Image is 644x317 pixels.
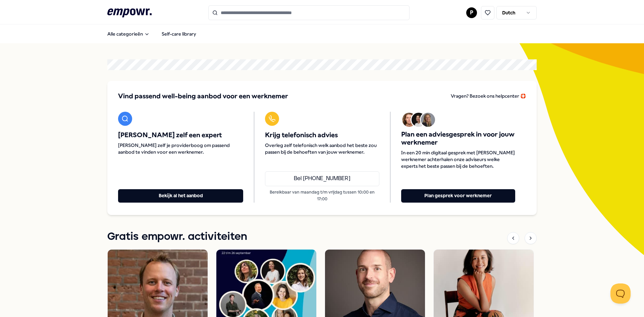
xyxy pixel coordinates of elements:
[107,228,247,245] h1: Gratis empowr. activiteiten
[402,113,416,127] img: Avatar
[118,92,288,101] span: Vind passend well-being aanbod voor een werknemer
[118,189,243,203] button: Bekijk al het aanbod
[265,142,379,155] span: Overleg zelf telefonisch welk aanbod het beste zou passen bij de behoeften van jouw werknemer.
[610,283,631,304] iframe: Help Scout Beacon - Open
[118,131,243,139] span: [PERSON_NAME] zelf een expert
[466,7,477,18] button: P
[401,130,515,147] span: Plan een adviesgesprek in voor jouw werknemer
[412,113,426,127] img: Avatar
[265,189,379,203] p: Bereikbaar van maandag t/m vrijdag tussen 10:00 en 17:00
[421,113,435,127] img: Avatar
[156,27,202,41] a: Self-care library
[208,5,410,20] input: Search for products, categories or subcategories
[102,27,155,41] button: Alle categorieën
[401,189,515,203] button: Plan gesprek voor werknemer
[451,92,526,101] a: Vragen? Bezoek ons helpcenter 🛟
[118,142,243,155] span: [PERSON_NAME] zelf je providerboog om passend aanbod te vinden voor een werknemer.
[265,131,379,139] span: Krijg telefonisch advies
[451,93,526,99] span: Vragen? Bezoek ons helpcenter 🛟
[102,27,202,41] nav: Main
[265,171,379,186] a: Bel [PHONE_NUMBER]
[401,149,515,169] span: In een 20 min digitaal gesprek met [PERSON_NAME] werknemer achterhalen onze adviseurs welke exper...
